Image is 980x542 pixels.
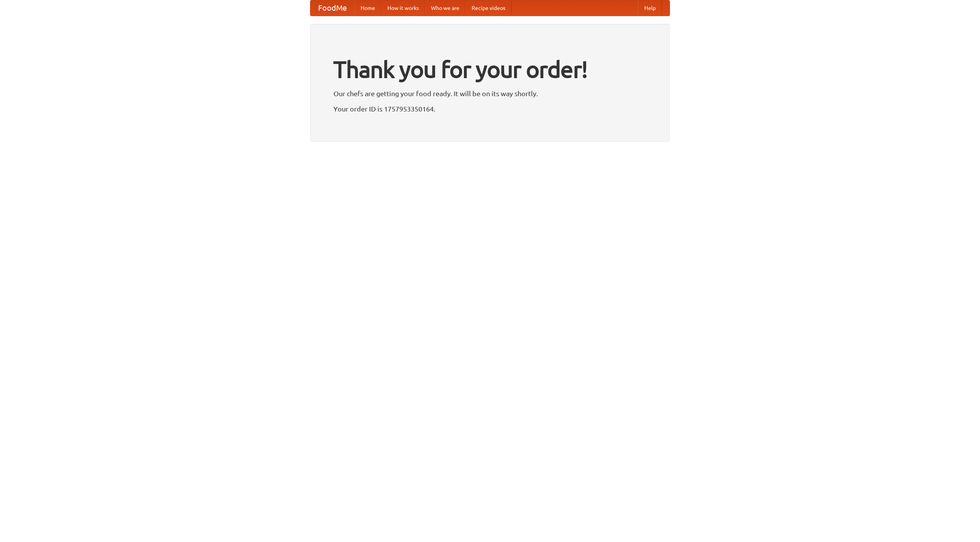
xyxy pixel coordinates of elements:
a: FoodMe [310,0,354,16]
p: Our chefs are getting your food ready. It will be on its way shortly. [333,88,647,99]
a: Recipe videos [465,0,511,16]
a: Help [638,0,662,16]
a: Home [354,0,381,16]
h1: Thank you for your order! [333,51,647,88]
p: Your order ID is 1757953350164. [333,103,647,115]
a: How it works [381,0,425,16]
a: Who we are [425,0,465,16]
